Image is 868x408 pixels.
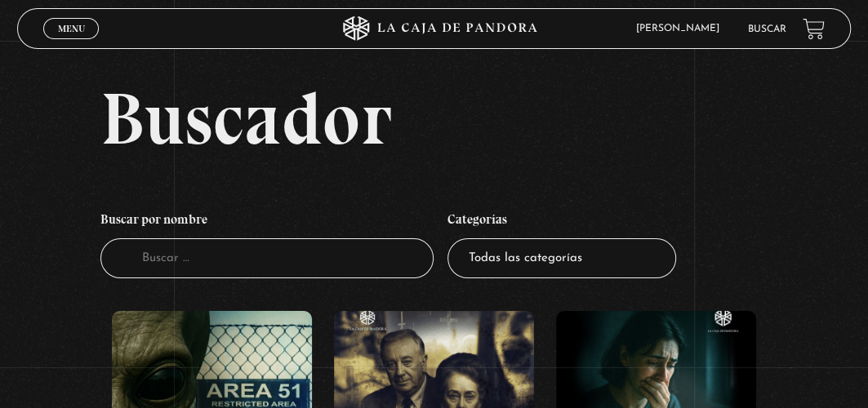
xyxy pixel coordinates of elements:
[100,82,850,155] h2: Buscador
[628,24,736,33] span: [PERSON_NAME]
[803,18,825,40] a: View your shopping cart
[58,24,85,33] span: Menu
[447,204,676,238] h4: Categorías
[100,204,434,238] h4: Buscar por nombre
[748,24,786,34] a: Buscar
[52,38,91,49] span: Cerrar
